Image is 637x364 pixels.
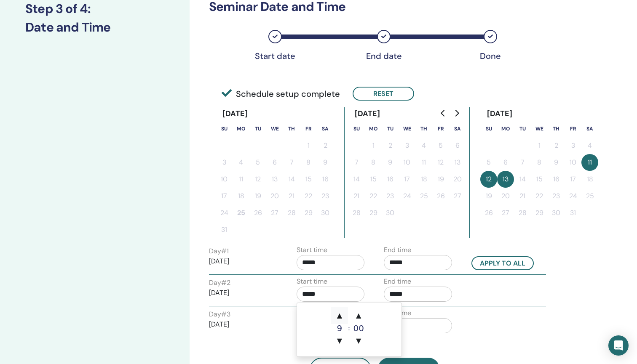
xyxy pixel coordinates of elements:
[415,188,432,205] button: 25
[449,171,466,188] button: 20
[471,256,534,270] button: Apply to all
[348,205,365,221] button: 28
[548,120,565,137] th: Thursday
[531,137,548,154] button: 1
[317,154,334,171] button: 9
[480,205,497,221] button: 26
[249,171,266,188] button: 12
[415,120,432,137] th: Thursday
[209,319,277,329] p: [DATE]
[382,137,399,154] button: 2
[565,154,581,171] button: 10
[266,188,283,205] button: 20
[432,120,449,137] th: Friday
[350,332,367,349] span: ▼
[365,205,382,221] button: 29
[317,137,334,154] button: 2
[266,154,283,171] button: 6
[348,171,365,188] button: 14
[283,171,300,188] button: 14
[283,188,300,205] button: 21
[415,154,432,171] button: 11
[365,137,382,154] button: 1
[399,154,415,171] button: 10
[317,205,334,221] button: 30
[209,309,230,319] label: Day # 3
[25,20,164,35] h3: Date and Time
[300,120,317,137] th: Friday
[382,188,399,205] button: 23
[233,171,249,188] button: 11
[348,307,350,349] div: :
[222,88,340,100] span: Schedule setup complete
[480,120,497,137] th: Sunday
[300,188,317,205] button: 22
[25,1,164,16] h3: Step 3 of 4 :
[350,307,367,324] span: ▲
[449,154,466,171] button: 13
[514,154,531,171] button: 7
[565,137,581,154] button: 3
[581,137,598,154] button: 4
[365,120,382,137] th: Monday
[233,154,249,171] button: 4
[209,256,277,266] p: [DATE]
[331,332,348,349] span: ▼
[399,120,415,137] th: Wednesday
[531,205,548,221] button: 29
[382,205,399,221] button: 30
[331,324,348,332] div: 9
[216,205,233,221] button: 24
[382,171,399,188] button: 16
[382,120,399,137] th: Tuesday
[399,188,415,205] button: 24
[581,154,598,171] button: 11
[384,276,411,287] label: End time
[283,120,300,137] th: Thursday
[254,51,296,61] div: Start date
[348,120,365,137] th: Sunday
[497,205,514,221] button: 27
[266,120,283,137] th: Wednesday
[548,171,565,188] button: 16
[233,120,249,137] th: Monday
[348,188,365,205] button: 21
[548,205,565,221] button: 30
[297,245,327,255] label: Start time
[449,120,466,137] th: Saturday
[432,154,449,171] button: 12
[497,154,514,171] button: 6
[531,120,548,137] th: Wednesday
[497,171,514,188] button: 13
[249,120,266,137] th: Tuesday
[209,288,277,298] p: [DATE]
[249,154,266,171] button: 5
[608,335,629,356] div: Open Intercom Messenger
[209,246,229,256] label: Day # 1
[216,120,233,137] th: Sunday
[283,154,300,171] button: 7
[233,188,249,205] button: 18
[297,276,327,287] label: Start time
[384,245,411,255] label: End time
[480,154,497,171] button: 5
[450,105,463,122] button: Go to next month
[480,188,497,205] button: 19
[531,171,548,188] button: 15
[216,171,233,188] button: 10
[399,137,415,154] button: 3
[399,171,415,188] button: 17
[449,188,466,205] button: 27
[415,137,432,154] button: 4
[548,188,565,205] button: 23
[469,51,511,61] div: Done
[436,105,450,122] button: Go to previous month
[216,221,233,238] button: 31
[331,307,348,324] span: ▲
[565,120,581,137] th: Friday
[300,205,317,221] button: 29
[432,171,449,188] button: 19
[581,188,598,205] button: 25
[565,205,581,221] button: 31
[348,154,365,171] button: 7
